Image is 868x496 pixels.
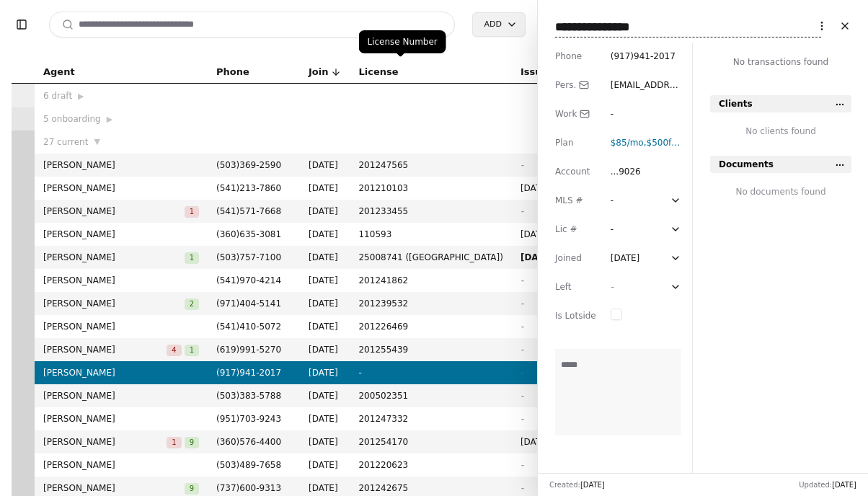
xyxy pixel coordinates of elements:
[719,157,774,172] span: Documents
[216,437,281,447] span: ( 360 ) 576 - 4400
[832,481,856,489] span: [DATE]
[611,51,676,61] span: ( 917 ) 941 - 2017
[167,437,181,448] span: 1
[521,206,523,216] span: -
[309,158,341,172] span: [DATE]
[555,251,596,265] div: Joined
[358,273,502,288] span: 201241862
[521,160,523,170] span: -
[43,458,199,472] span: [PERSON_NAME]
[216,345,281,355] span: ( 619 ) 991 - 5270
[555,193,596,208] div: MLS #
[43,273,199,288] span: [PERSON_NAME]
[521,322,523,332] span: -
[43,181,199,195] span: [PERSON_NAME]
[555,78,596,92] div: Pers.
[43,158,199,172] span: [PERSON_NAME]
[43,250,185,265] span: [PERSON_NAME]
[555,136,596,150] div: Plan
[309,250,341,265] span: [DATE]
[309,389,341,403] span: [DATE]
[185,296,199,311] button: 2
[185,250,199,265] button: 1
[216,460,281,470] span: ( 503 ) 489 - 7658
[216,298,281,309] span: ( 971 ) 404 - 5141
[359,30,446,53] div: License Number
[309,227,341,242] span: [DATE]
[521,391,523,401] span: -
[309,273,341,288] span: [DATE]
[358,158,502,172] span: 201247565
[309,204,341,218] span: [DATE]
[43,342,167,357] span: [PERSON_NAME]
[78,90,84,103] span: ▶
[358,227,502,242] span: 110593
[216,206,281,216] span: ( 541 ) 571 - 7668
[185,437,199,448] span: 9
[43,389,199,403] span: [PERSON_NAME]
[216,183,281,193] span: ( 541 ) 213 - 7860
[719,97,753,111] span: Clients
[216,229,281,239] span: ( 360 ) 635 - 3081
[710,55,851,78] div: No transactions found
[43,296,185,311] span: [PERSON_NAME]
[521,64,555,80] span: Issued
[521,368,523,378] span: -
[185,435,199,449] button: 9
[521,345,523,355] span: -
[358,64,398,80] span: License
[358,458,502,472] span: 201220623
[611,80,681,119] span: [EMAIL_ADDRESS][DOMAIN_NAME]
[216,322,281,332] span: ( 541 ) 410 - 5072
[216,160,281,170] span: ( 503 ) 369 - 2590
[94,136,99,149] span: ▼
[555,309,596,323] div: Is Lotside
[521,460,523,470] span: -
[521,181,555,195] span: [DATE]
[309,342,341,357] span: [DATE]
[647,138,683,148] span: $500 fee
[555,222,596,236] div: Lic #
[611,138,644,148] span: $85 /mo
[167,345,181,356] span: 4
[611,282,614,292] span: -
[185,481,199,495] button: 9
[185,345,199,356] span: 1
[185,342,199,357] button: 1
[309,412,341,426] span: [DATE]
[521,250,555,265] span: [DATE]
[43,64,75,80] span: Agent
[555,164,596,179] div: Account
[521,298,523,309] span: -
[216,483,281,493] span: ( 737 ) 600 - 9313
[549,479,605,490] div: Created:
[43,135,88,149] span: 27 current
[167,342,181,357] button: 4
[43,227,199,242] span: [PERSON_NAME]
[216,64,249,80] span: Phone
[611,193,637,208] div: -
[309,64,328,80] span: Join
[611,107,637,121] div: -
[358,435,502,449] span: 201254170
[43,319,199,334] span: [PERSON_NAME]
[358,181,502,195] span: 201210103
[43,412,199,426] span: [PERSON_NAME]
[521,414,523,424] span: -
[43,112,199,126] div: 5 onboarding
[43,435,167,449] span: [PERSON_NAME]
[358,250,502,265] span: 25008741 ([GEOGRAPHIC_DATA])
[555,107,596,121] div: Work
[216,252,281,262] span: ( 503 ) 757 - 7100
[611,164,641,179] div: ...9026
[309,296,341,311] span: [DATE]
[611,138,647,148] span: ,
[611,251,640,265] div: [DATE]
[358,296,502,311] span: 201239532
[521,275,523,285] span: -
[167,435,181,449] button: 1
[521,483,523,493] span: -
[309,366,341,380] span: [DATE]
[309,319,341,334] span: [DATE]
[43,481,185,495] span: [PERSON_NAME]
